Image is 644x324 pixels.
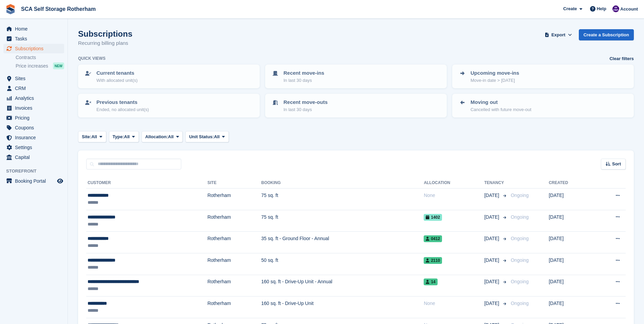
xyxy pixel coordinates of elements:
[424,257,442,264] span: 2110
[597,5,606,12] span: Help
[484,235,500,242] span: [DATE]
[3,93,64,103] a: menu
[551,32,565,38] span: Export
[544,29,573,40] button: Export
[15,24,56,34] span: Home
[3,152,64,162] a: menu
[78,131,106,142] button: Site: All
[185,131,228,142] button: Unit Status: All
[15,176,56,186] span: Booking Portal
[612,161,621,167] span: Sort
[471,106,531,113] p: Cancelled with future move-out
[484,300,500,307] span: [DATE]
[511,236,529,241] span: Ongoing
[549,178,593,188] th: Created
[207,275,261,296] td: Rotherham
[96,106,149,113] p: Ended, no allocated unit(s)
[16,63,48,69] span: Price increases
[16,62,64,70] a: Price increases NEW
[16,54,64,61] a: Contracts
[168,133,174,140] span: All
[261,253,424,275] td: 50 sq. ft
[3,113,64,123] a: menu
[15,103,56,113] span: Invoices
[471,69,519,77] p: Upcoming move-ins
[15,113,56,123] span: Pricing
[484,214,500,221] span: [DATE]
[15,74,56,83] span: Sites
[563,5,577,12] span: Create
[453,94,633,117] a: Moving out Cancelled with future move-out
[549,232,593,253] td: [DATE]
[207,253,261,275] td: Rotherham
[261,296,424,318] td: 160 sq. ft - Drive-Up Unit
[18,3,98,15] a: SCA Self Storage Rotherham
[6,168,68,175] span: Storefront
[56,177,64,185] a: Preview store
[3,143,64,152] a: menu
[207,232,261,253] td: Rotherham
[484,278,500,285] span: [DATE]
[549,296,593,318] td: [DATE]
[3,74,64,83] a: menu
[109,131,139,142] button: Type: All
[3,24,64,34] a: menu
[96,77,137,84] p: With allocated unit(s)
[261,178,424,188] th: Booking
[261,188,424,210] td: 75 sq. ft
[511,214,529,220] span: Ongoing
[78,39,132,47] p: Recurring billing plans
[261,232,424,253] td: 35 sq. ft - Ground Floor - Annual
[15,152,56,162] span: Capital
[549,275,593,296] td: [DATE]
[453,65,633,88] a: Upcoming move-ins Move-in date > [DATE]
[424,192,484,199] div: None
[484,257,500,264] span: [DATE]
[5,4,16,14] img: stora-icon-8386f47178a22dfd0bd8f6a31ec36ba5ce8667c1dd55bd0f319d3a0aa187defe.svg
[471,98,531,106] p: Moving out
[424,278,437,285] span: 14
[484,178,508,188] th: Tenancy
[3,103,64,113] a: menu
[549,210,593,232] td: [DATE]
[484,192,500,199] span: [DATE]
[124,133,130,140] span: All
[207,188,261,210] td: Rotherham
[3,133,64,142] a: menu
[511,257,529,263] span: Ongoing
[549,188,593,210] td: [DATE]
[549,253,593,275] td: [DATE]
[189,133,214,140] span: Unit Status:
[424,178,484,188] th: Allocation
[15,143,56,152] span: Settings
[15,123,56,132] span: Coupons
[471,77,519,84] p: Move-in date > [DATE]
[261,210,424,232] td: 75 sq. ft
[207,178,261,188] th: Site
[3,44,64,53] a: menu
[3,176,64,186] a: menu
[113,133,124,140] span: Type:
[15,44,56,53] span: Subscriptions
[207,296,261,318] td: Rotherham
[283,77,324,84] p: In last 30 days
[15,93,56,103] span: Analytics
[142,131,183,142] button: Allocation: All
[266,94,446,117] a: Recent move-outs In last 30 days
[579,29,634,40] a: Create a Subscription
[3,123,64,132] a: menu
[207,210,261,232] td: Rotherham
[79,94,259,117] a: Previous tenants Ended, no allocated unit(s)
[145,133,168,140] span: Allocation:
[15,34,56,43] span: Tasks
[53,62,64,69] div: NEW
[424,300,484,307] div: None
[283,106,328,113] p: In last 30 days
[3,34,64,43] a: menu
[15,84,56,93] span: CRM
[283,69,324,77] p: Recent move-ins
[261,275,424,296] td: 160 sq. ft - Drive-Up Unit - Annual
[424,235,442,242] span: 0412
[79,65,259,88] a: Current tenants With allocated unit(s)
[86,178,207,188] th: Customer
